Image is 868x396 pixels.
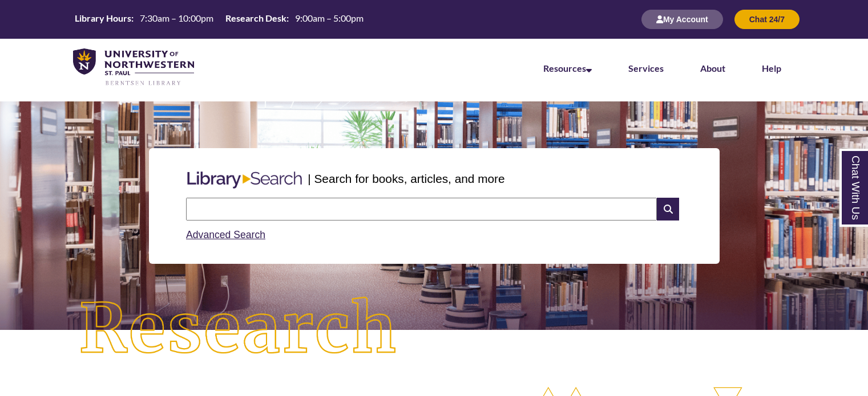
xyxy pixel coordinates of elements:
p: | Search for books, articles, and more [308,170,504,187]
th: Library Hours: [70,12,135,25]
a: My Account [641,14,723,24]
table: Hours Today [70,12,368,26]
span: 7:30am – 10:00pm [140,13,213,23]
a: Hours Today [70,12,368,27]
th: Research Desk: [221,12,290,25]
img: UNWSP Library Logo [73,48,194,87]
a: Help [762,63,781,74]
a: Chat 24/7 [734,14,800,24]
img: Libary Search [181,167,308,193]
a: Resources [543,63,592,74]
span: 9:00am – 5:00pm [295,13,364,23]
button: My Account [641,10,723,29]
a: About [700,63,725,74]
a: Services [628,63,664,74]
button: Chat 24/7 [734,10,800,29]
a: Advanced Search [186,229,265,240]
i: Search [657,198,679,221]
